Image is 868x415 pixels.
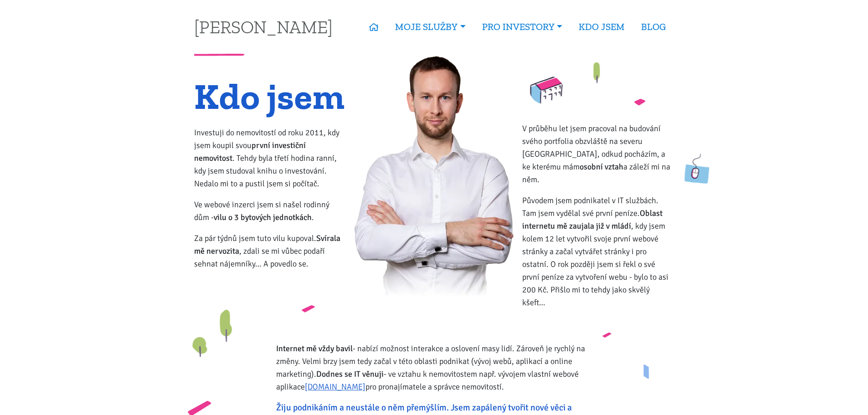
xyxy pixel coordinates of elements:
a: BLOG [633,16,674,37]
a: MOJE SLUŽBY [387,16,473,37]
p: Investuji do nemovitostí od roku 2011, kdy jsem koupil svou . Tehdy byla třetí hodina ranní, kdy ... [194,126,346,190]
strong: vilu o 3 bytových jednotkách [214,212,312,222]
h1: Kdo jsem [194,81,346,112]
a: KDO JSEM [570,16,633,37]
strong: Internet mě vždy bavil [276,343,353,354]
a: [PERSON_NAME] [194,18,333,36]
p: Původem jsem podnikatel v IT službách. Tam jsem vydělal své první peníze. , kdy jsem kolem 12 let... [522,194,674,309]
a: PRO INVESTORY [474,16,570,37]
p: - nabízí možnost interakce a oslovení masy lidí. Zároveň je rychlý na změny. Velmi brzy jsem tedy... [276,342,592,393]
p: V průběhu let jsem pracoval na budování svého portfolia obzvláště na severu [GEOGRAPHIC_DATA], od... [522,122,674,186]
strong: osobní vztah [580,162,623,172]
a: [DOMAIN_NAME] [305,382,365,392]
p: Za pár týdnů jsem tuto vilu kupoval. , zdali se mi vůbec podaří sehnat nájemníky… A povedlo se. [194,232,346,270]
p: Ve webové inzerci jsem si našel rodinný dům - . [194,198,346,224]
strong: Dodnes se IT věnuji [316,369,384,379]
